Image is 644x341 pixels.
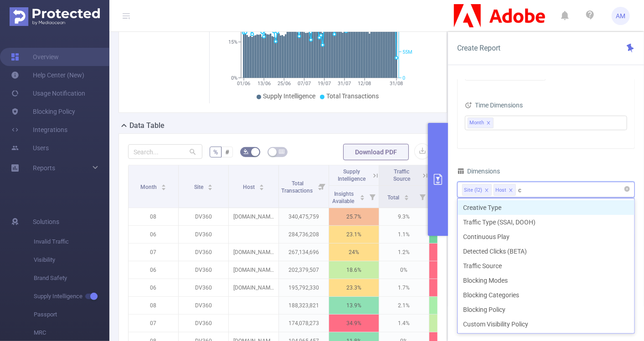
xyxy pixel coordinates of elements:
p: 08 [129,208,178,225]
span: Reports [33,164,55,172]
i: icon: caret-down [404,197,409,199]
span: Month [140,184,158,190]
li: Custom Visibility Policy [458,317,634,331]
span: Brand Safety [34,269,109,287]
div: Host [495,184,506,196]
p: DV360 [179,244,228,261]
span: Supply Intelligence [263,92,315,100]
p: 23.3% [329,279,379,296]
tspan: 07/07 [298,81,311,87]
i: icon: caret-up [259,183,264,186]
div: Sort [404,193,409,199]
span: Total [387,194,401,201]
span: Time Dimensions [465,102,523,109]
p: 1.4% [379,315,429,332]
div: Sort [161,183,166,188]
span: Create Report [457,44,500,52]
div: Site (l2) [464,184,482,196]
p: 07 [129,244,178,261]
i: icon: caret-down [208,187,213,189]
li: Blocking Categories [458,288,634,302]
li: Detected Clicks (BETA) [458,244,634,259]
input: filter select [495,117,497,128]
span: Invalid Traffic [34,233,109,251]
span: Supply Intelligence [34,287,109,305]
div: Sort [259,183,264,188]
a: Reports [33,159,55,177]
p: 0.87% [429,315,479,332]
p: 1.1% [379,226,429,243]
i: icon: caret-up [208,183,213,186]
p: 202,379,507 [279,261,329,279]
p: [DOMAIN_NAME] [229,208,278,225]
i: icon: check [623,321,629,327]
tspan: 55M [402,49,412,55]
input: Search... [128,144,202,159]
p: 174,078,273 [279,315,329,332]
p: 34.9% [329,315,379,332]
tspan: 12/08 [358,81,371,87]
p: 284,736,208 [279,226,329,243]
p: DV360 [179,297,228,314]
i: icon: caret-down [360,197,365,199]
h2: Data Table [129,120,165,131]
p: 0% [429,261,479,279]
li: Creative Type [458,200,634,215]
div: Sort [207,183,213,188]
p: 13.9% [329,297,379,314]
p: 9.3% [379,208,429,225]
i: icon: check [623,219,629,225]
tspan: 19/07 [318,81,331,87]
i: icon: caret-up [161,183,166,186]
p: DV360 [179,208,228,225]
span: Site [194,184,205,190]
i: icon: close [509,188,513,193]
a: Usage Notification [11,84,85,102]
p: DV360 [179,261,228,279]
i: icon: check [623,234,629,239]
tspan: 25/06 [278,81,291,87]
i: icon: bg-colors [243,149,249,154]
i: icon: caret-up [360,193,365,196]
p: [DOMAIN_NAME] [229,279,278,296]
tspan: 0% [231,75,237,81]
img: Protected Media [10,7,100,26]
i: icon: caret-up [404,193,409,196]
i: icon: close-circle [624,186,630,192]
p: [DOMAIN_NAME] [229,261,278,279]
span: Host [243,184,256,190]
p: DV360 [179,226,228,243]
span: AM [616,7,626,25]
span: Total Transactions [281,180,314,194]
i: icon: check [623,307,629,312]
p: DV360 [179,279,228,296]
a: Help Center (New) [11,66,84,84]
div: Sort [360,193,365,199]
li: Continuous Play [458,229,634,244]
p: 06 [129,226,178,243]
tspan: 13/06 [257,81,270,87]
i: icon: check [623,278,629,283]
p: 195,792,330 [279,279,329,296]
tspan: 0 [402,75,405,81]
span: Visibility [34,251,109,269]
a: Integrations [11,121,67,139]
p: 188,323,821 [279,297,329,314]
p: 0.02% [429,244,479,261]
span: Passport [34,305,109,324]
span: Insights Available [332,191,355,204]
p: 1.2% [379,244,429,261]
span: Total Transactions [326,92,379,100]
p: 1.7% [379,279,429,296]
p: 0% [379,261,429,279]
p: 18.6% [329,261,379,279]
p: 2.1% [379,297,429,314]
li: Host [494,184,516,196]
p: 06 [129,279,178,296]
tspan: 31/08 [390,81,403,87]
a: Users [11,139,49,157]
p: 23.1% [329,226,379,243]
span: Traffic Source [393,168,410,182]
p: 267,134,696 [279,244,329,261]
li: Site (l2) [462,184,492,196]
